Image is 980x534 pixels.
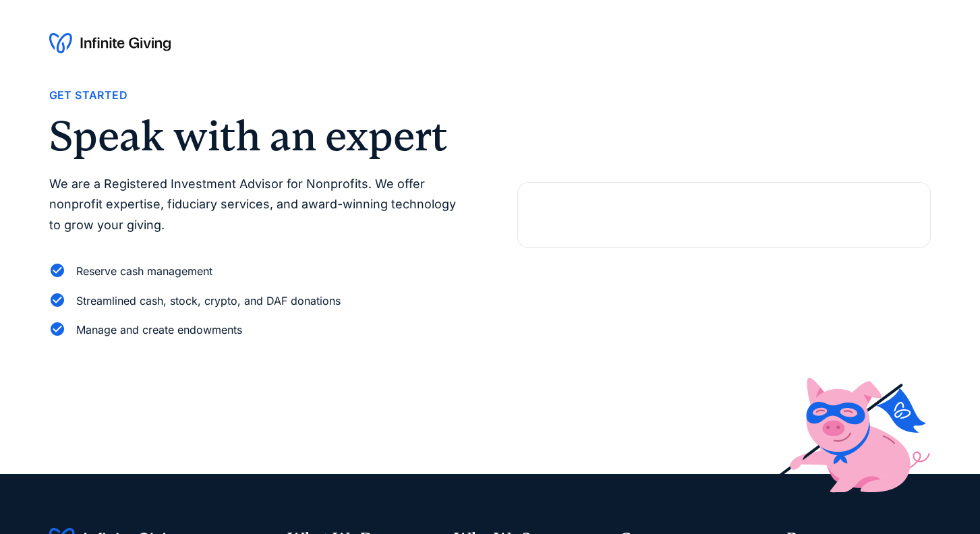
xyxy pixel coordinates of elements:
p: We are a Registered Investment Advisor for Nonprofits. We offer nonprofit expertise, fiduciary se... [49,174,463,236]
h2: Speak with an expert [49,115,463,157]
div: Reserve cash management [76,262,212,280]
div: Streamlined cash, stock, crypto, and DAF donations [76,292,341,310]
div: Manage and create endowments [76,321,242,339]
div: Get Started [49,86,127,105]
